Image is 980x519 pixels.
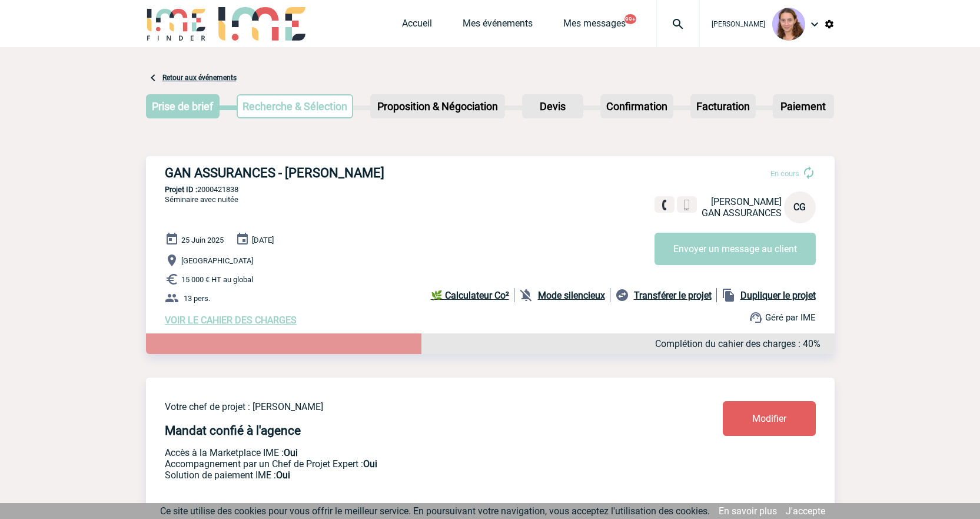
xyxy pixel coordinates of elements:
a: 🌿 Calculateur Co² [431,288,514,302]
img: fixe.png [659,200,670,210]
b: Projet ID : [165,185,197,194]
a: Accueil [402,18,432,34]
img: support.png [749,310,763,325]
img: portable.png [682,200,692,210]
p: Devis [523,95,582,117]
span: 15 000 € HT au global [181,275,253,284]
span: [PERSON_NAME] [711,196,782,207]
span: Modifier [752,413,786,424]
span: Séminaire avec nuitée [165,195,238,204]
p: Prise de brief [147,95,219,117]
span: Ce site utilise des cookies pour vous offrir le meilleur service. En poursuivant votre navigation... [160,505,710,517]
b: Mode silencieux [538,290,605,301]
b: Transférer le projet [634,290,712,301]
p: Recherche & Sélection [238,95,352,117]
p: 2000421838 [146,185,835,194]
b: Oui [363,458,377,470]
span: GAN ASSURANCES [702,207,782,219]
span: [GEOGRAPHIC_DATA] [181,256,253,265]
span: Géré par IME [765,312,816,323]
a: Mes événements [463,18,533,34]
span: En cours [770,169,799,178]
a: J'accepte [786,505,825,517]
p: Facturation [692,95,755,117]
p: Proposition & Négociation [371,95,504,117]
a: En savoir plus [719,505,777,517]
span: 25 Juin 2025 [181,236,224,244]
p: Votre chef de projet : [PERSON_NAME] [165,401,653,412]
img: file_copy-black-24dp.png [722,288,736,302]
p: Conformité aux process achat client, Prise en charge de la facturation, Mutualisation de plusieur... [165,470,653,481]
img: 101030-1.png [772,8,805,41]
a: Retour aux événements [162,74,237,82]
b: Oui [284,447,298,458]
span: 13 pers. [184,294,210,303]
p: Paiement [774,95,833,117]
span: CG [793,201,806,213]
span: [DATE] [252,236,274,244]
b: Dupliquer le projet [740,290,816,301]
p: Prestation payante [165,458,653,470]
h4: Mandat confié à l'agence [165,424,301,438]
button: 99+ [624,14,636,24]
button: Envoyer un message au client [655,233,816,265]
b: 🌿 Calculateur Co² [431,290,509,301]
p: Confirmation [602,95,672,117]
p: Accès à la Marketplace IME : [165,447,653,458]
h3: GAN ASSURANCES - [PERSON_NAME] [165,166,518,180]
span: [PERSON_NAME] [712,20,765,28]
a: Mes messages [563,18,626,34]
img: IME-Finder [146,7,207,41]
b: Oui [276,470,290,481]
a: VOIR LE CAHIER DES CHARGES [165,315,297,326]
